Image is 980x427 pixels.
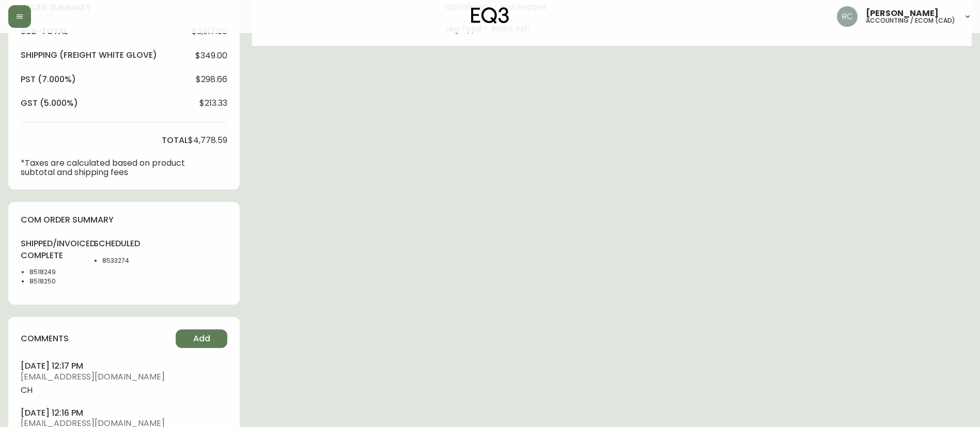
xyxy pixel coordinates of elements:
[471,7,509,24] img: logo
[162,135,188,146] h4: total
[21,333,69,344] h4: comments
[21,50,157,61] h4: Shipping ( Freight White Glove )
[192,27,227,36] span: $3,917.60
[21,238,81,261] h4: shipped/invoiced complete
[21,360,227,372] h4: [DATE] 12:17 pm
[21,407,227,419] h4: [DATE] 12:16 pm
[21,214,227,226] h4: com order summary
[837,6,858,27] img: f4ba4e02bd060be8f1386e3ca455bd0e
[21,74,76,85] h4: pst (7.000%)
[199,99,227,108] span: $213.33
[29,267,81,277] li: 8518249
[866,9,939,18] span: [PERSON_NAME]
[21,159,188,177] p: *Taxes are calculated based on product subtotal and shipping fees
[29,277,81,286] li: 8518250
[21,386,227,395] span: CH
[196,75,227,84] span: $298.66
[94,238,154,249] h4: scheduled
[866,18,955,24] h5: accounting / ecom (cad)
[195,51,227,60] span: $349.00
[21,98,78,109] h4: gst (5.000%)
[21,372,227,382] span: [EMAIL_ADDRESS][DOMAIN_NAME]
[445,24,614,34] li: Leg Type - Black Ash
[188,136,227,145] span: $4,778.59
[102,256,154,265] li: 8533274
[176,329,227,348] button: Add
[193,333,210,344] span: Add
